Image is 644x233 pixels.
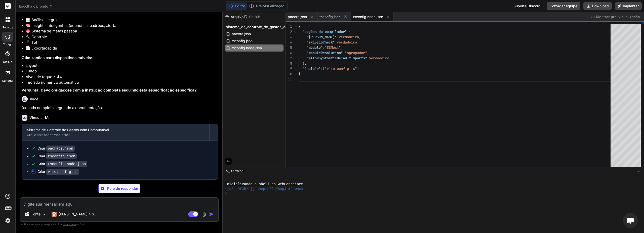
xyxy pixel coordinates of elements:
[369,56,389,60] font: verdadeiro
[583,2,612,10] button: Download
[299,72,301,76] font: }
[26,29,77,33] font: 🎯 Sistema de metas pessoa
[235,4,245,8] font: Editor
[20,223,62,226] font: Verifique sempre as respostas. Sua
[357,40,359,44] font: ,
[22,55,92,60] font: Otimizações para dispositivos móveis:
[623,4,639,8] font: Implantar
[4,216,12,225] img: configurações
[325,45,341,50] font: "ESNext"
[37,162,45,166] font: Criar
[226,3,247,10] button: Editor
[288,15,307,19] font: pacote.json
[343,51,345,55] font: :
[550,4,577,8] font: Convidar equipe
[76,223,85,226] font: no Bind
[290,45,292,50] font: 5
[305,61,307,66] font: ,
[27,128,109,132] font: Sistema de Controle de Gastos com Combustível
[303,66,321,71] font: "incluir"
[62,223,76,226] font: privacidade
[288,77,292,81] font: 11
[37,169,45,174] font: Criar
[349,29,351,34] font: {
[46,153,77,159] code: tsconfig.json
[225,182,309,186] font: Inicializando o shell do WebContainer...
[256,4,284,8] font: Pré-visualização
[290,24,292,29] font: 1
[335,40,337,44] font: :
[26,63,37,68] font: Layout
[636,167,641,175] button: −
[59,212,96,216] font: [PERSON_NAME] 4 S..
[19,4,48,8] font: Escolha o projeto
[513,4,541,8] font: Suporte Discord
[26,80,79,85] font: Teclado numérico automático
[3,42,13,46] font: código
[46,161,87,167] code: tsconfig.node.json
[232,46,262,50] font: tsconfig.node.json
[26,46,57,51] font: 📄 Exportação de
[290,51,292,55] font: 6
[323,66,325,71] font: [
[30,97,38,101] font: Você
[46,146,75,152] code: package.json
[226,169,230,173] font: >_
[307,40,335,44] font: "skipLibCheck"
[299,24,301,29] font: {
[42,212,46,216] img: Escolha modelos
[22,124,209,141] button: Sistema de Controle de Gastos com CombustívelClique para abrir o Workbench
[26,40,37,45] font: 📱 Tot
[209,212,214,217] img: ícone
[290,61,292,66] font: 8
[232,39,253,43] font: tsconfig.json
[249,15,260,19] font: GitHub
[303,29,347,34] font: "opções do compilador"
[3,60,12,64] font: GitHub
[290,29,292,34] font: 2
[303,61,305,66] font: }
[2,79,13,82] font: Carregar
[307,35,337,39] font: "[PERSON_NAME]"
[232,32,251,36] font: pacote.json
[290,35,292,39] font: 3
[623,213,638,228] div: Bate-papo aberto
[3,26,13,29] font: tópicos
[341,45,343,50] font: ,
[337,40,357,44] font: verdadeiro
[323,45,325,50] font: :
[22,105,102,110] font: fachada completa seguindo a documentação
[347,29,349,34] font: :
[225,192,227,196] font: ❯
[26,12,47,17] font: ⛽ Controle
[26,34,47,39] font: 🔧 Controle
[596,15,640,19] font: Mostrar pré-visualização
[46,169,79,175] code: vite.config.ts
[26,17,57,22] font: 📊 Análises e grá
[359,35,361,39] font: ,
[26,23,116,28] font: 🧠 Insights inteligentes (economia, padrões, alerta
[290,56,292,60] font: 7
[637,168,640,173] font: −
[226,25,314,29] font: sistema_de_controle_de_gastos_com_combustível
[27,133,70,137] font: Clique para abrir o Workbench
[339,35,359,39] font: verdadeiro
[319,15,340,19] font: tsconfig.json
[321,66,323,71] font: :
[345,51,367,55] font: "agrupador"
[107,186,138,191] font: Pare de responder
[288,72,292,76] font: 10
[307,45,323,50] font: "módulo"
[201,211,207,217] img: anexo
[52,212,57,217] img: Claude 4 Soneto
[290,66,292,71] font: 9
[357,66,359,71] font: ]
[37,146,45,150] font: Criar
[325,66,357,71] font: "vite.config.ts"
[293,24,299,29] div: Clique para recolher o intervalo.
[26,74,62,79] font: Alvos de toque ≥ 44
[247,3,286,10] button: Pré-visualização
[22,88,196,92] font: Pergunta: Devo obrigações com a instrução completa seguindo esta especificação específica?
[307,51,343,55] font: "moduleResolution"
[225,187,303,191] font: ~/u3uk0f35zsjjbn9cprh6fq9h0p4tm2-wnxx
